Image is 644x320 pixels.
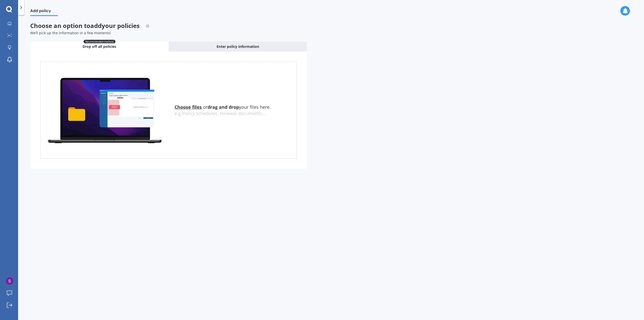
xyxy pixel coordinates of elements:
u: Choose files [175,104,202,110]
img: ACg8ocIDqKjLf5fHDIfbLR-h4rKHH4Fqg8W_0qn-tpMwZe9SxkvAuQ=s96-c [6,277,13,285]
span: Drop off all policies [83,44,116,49]
span: We’ll pick up the information in a few moments! [30,30,111,35]
span: Choose an option [30,21,150,30]
span: Enter policy information [217,44,259,49]
b: drag and drop [208,104,239,110]
div: e.g Policy schedules, renewal documents... [175,111,297,116]
span: Recommended method [84,40,115,43]
span: to add your policies [84,21,140,30]
img: upload.de96410c8ce839c3fdd5.gif [41,75,169,146]
span: or your files here. [175,104,271,110]
span: Add policy [30,8,58,15]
